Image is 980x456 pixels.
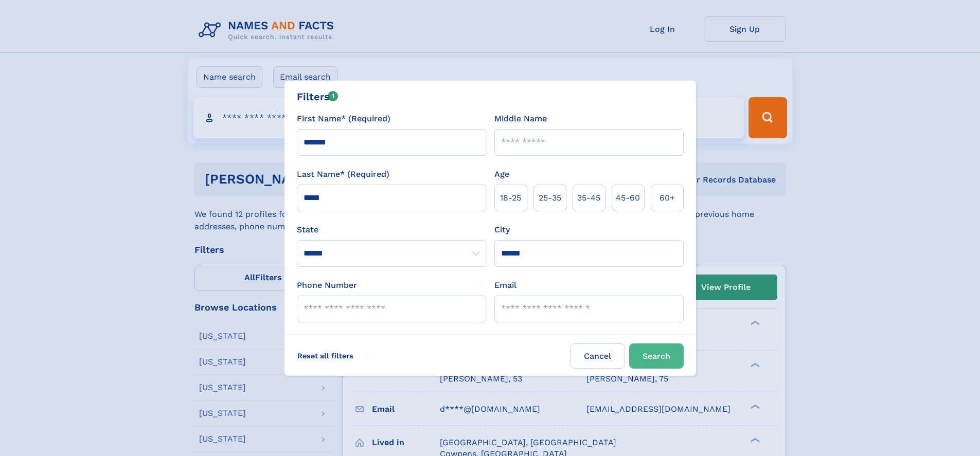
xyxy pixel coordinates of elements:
div: Filters [297,89,338,104]
label: Middle Name [494,113,547,125]
button: Search [629,343,684,369]
label: First Name* (Required) [297,113,390,125]
label: Reset all filters [291,343,360,368]
label: City [494,224,510,236]
span: 35‑45 [577,192,600,204]
label: Age [494,168,509,180]
span: 25‑35 [539,192,561,204]
label: Cancel [571,343,625,369]
span: 60+ [660,192,675,204]
span: 18‑25 [500,192,521,204]
label: Phone Number [297,279,357,291]
span: 45‑60 [616,192,640,204]
label: State [297,224,486,236]
label: Last Name* (Required) [297,168,389,180]
label: Email [494,279,516,291]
